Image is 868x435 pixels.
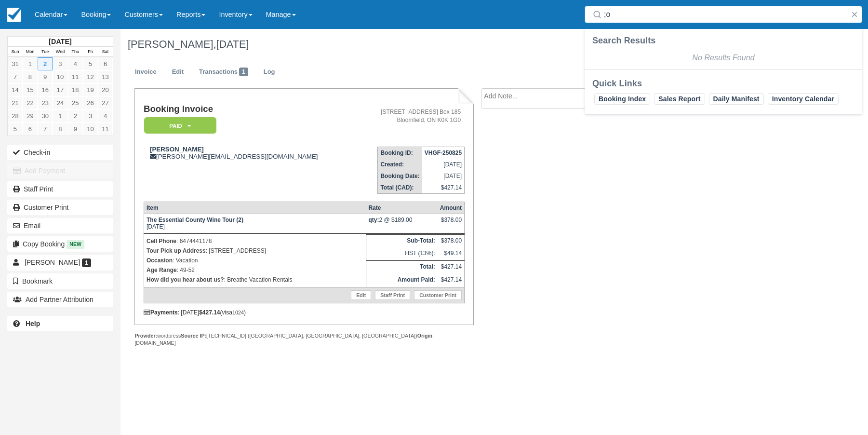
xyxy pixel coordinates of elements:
a: Daily Manifest [709,93,764,105]
th: Amount Paid: [366,274,437,287]
span: [DATE] [216,38,249,50]
td: [DATE] [422,159,465,170]
th: Booking ID: [378,147,422,159]
strong: Provider: [134,333,157,339]
small: 1024 [232,310,244,315]
th: Total (CAD): [378,182,422,194]
button: Email [7,218,113,233]
a: 6 [98,57,113,70]
a: Log [256,63,282,82]
div: [PERSON_NAME][EMAIL_ADDRESS][DOMAIN_NAME] [144,146,357,160]
a: Booking Index [594,93,650,105]
a: Edit [165,63,191,82]
a: 6 [23,122,38,136]
td: $378.00 [438,234,465,247]
a: 14 [8,83,23,96]
button: Bookmark [7,273,113,289]
span: [PERSON_NAME] [25,258,80,266]
strong: [DATE] [49,38,71,45]
a: 2 [38,57,53,70]
a: Paid [144,117,213,135]
a: 11 [68,70,83,83]
th: Fri [83,47,98,57]
a: 1 [53,109,67,122]
a: 15 [23,83,38,96]
a: 22 [23,96,38,109]
button: Add Payment [7,163,113,178]
p: : 49-52 [147,265,363,275]
strong: Payments [144,309,178,316]
a: 18 [68,83,83,96]
strong: Source IP: [181,333,206,339]
a: 30 [38,109,53,122]
a: 5 [83,57,98,70]
td: [DATE] [144,214,366,234]
th: Sun [8,47,23,57]
a: Staff Print [7,181,113,197]
a: Customer Print [7,200,113,215]
strong: qty [368,217,379,223]
a: Help [7,316,113,331]
th: Thu [68,47,83,57]
td: $427.14 [438,261,465,274]
a: 3 [53,57,67,70]
address: [STREET_ADDRESS] Box 185 Bloomfield, ON K0K 1G0 [361,108,461,124]
strong: Origin [417,333,432,339]
a: 2 [68,109,83,122]
td: 2 @ $189.00 [366,214,437,234]
p: : Vacation [147,256,363,265]
a: Sales Report [654,93,705,105]
strong: How did you hear about us? [147,276,224,283]
td: $427.14 [438,274,465,287]
th: Mon [23,47,38,57]
td: HST (13%): [366,247,437,260]
a: 26 [83,96,98,109]
td: $49.14 [438,247,465,260]
a: 9 [38,70,53,83]
a: 7 [8,70,23,83]
a: 8 [53,122,67,136]
input: Search ( / ) [604,6,847,23]
em: Paid [144,117,216,134]
div: Quick Links [592,78,855,89]
th: Booking Date: [378,170,422,182]
b: Help [26,320,40,327]
a: 28 [8,109,23,122]
td: $427.14 [422,182,465,194]
div: wordpress [TECHNICAL_ID] ([GEOGRAPHIC_DATA], [GEOGRAPHIC_DATA], [GEOGRAPHIC_DATA]) : [DOMAIN_NAME] [134,332,473,347]
a: Transactions1 [192,63,255,82]
a: 7 [38,122,53,136]
th: Tue [38,47,53,57]
th: Total: [366,261,437,274]
p: : [STREET_ADDRESS] [147,246,363,256]
a: 11 [98,122,113,136]
a: 27 [98,96,113,109]
a: 4 [98,109,113,122]
a: 8 [23,70,38,83]
td: [DATE] [422,170,465,182]
th: Sub-Total: [366,234,437,247]
a: Customer Print [414,290,462,300]
a: 24 [53,96,67,109]
a: 5 [8,122,23,136]
strong: Age Range [147,267,177,273]
a: 1 [23,57,38,70]
a: 12 [83,70,98,83]
span: 1 [82,258,91,267]
div: Search Results [592,35,855,46]
a: 20 [98,83,113,96]
a: [PERSON_NAME] 1 [7,255,113,270]
a: Inventory Calendar [768,93,839,105]
th: Item [144,202,366,214]
a: Staff Print [375,290,410,300]
a: 31 [8,57,23,70]
a: 10 [53,70,67,83]
em: No Results Found [692,54,754,62]
button: Check-in [7,145,113,160]
div: $378.00 [440,217,462,231]
a: 13 [98,70,113,83]
a: 3 [83,109,98,122]
div: : [DATE] (visa ) [144,309,465,316]
a: Invoice [128,63,164,82]
strong: The Essential County Wine Tour (2) [147,217,243,223]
